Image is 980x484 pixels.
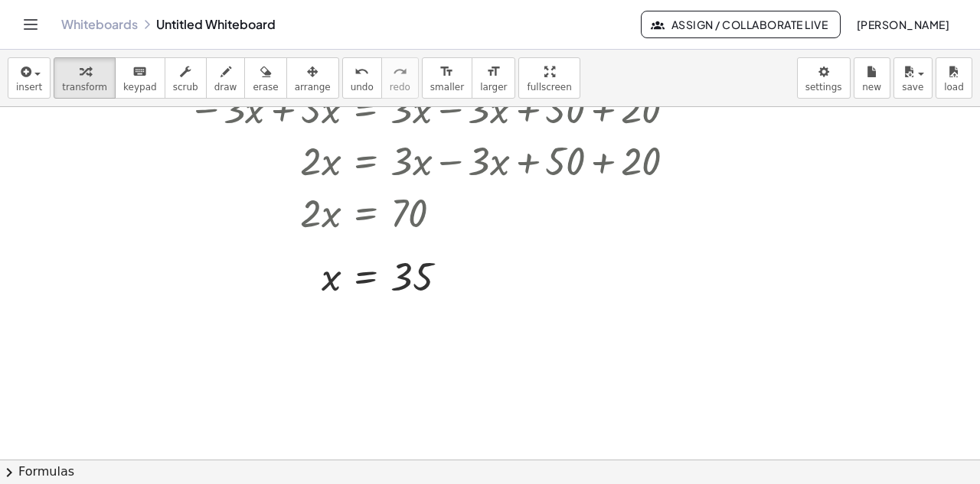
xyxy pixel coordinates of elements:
[61,17,138,32] a: Whiteboards
[8,57,51,99] button: insert
[115,57,165,99] button: keyboardkeypad
[390,82,410,93] span: redo
[936,57,972,99] button: load
[16,82,42,93] span: insert
[422,57,472,99] button: format_sizesmaller
[430,82,464,93] span: smaller
[893,57,933,99] button: save
[527,82,571,93] span: fullscreen
[206,57,246,99] button: draw
[244,57,286,99] button: erase
[902,82,923,93] span: save
[342,57,382,99] button: undoundo
[862,82,881,93] span: new
[286,57,339,99] button: arrange
[354,63,369,81] i: undo
[480,82,507,93] span: larger
[214,82,237,93] span: draw
[62,82,107,93] span: transform
[439,63,454,81] i: format_size
[393,63,407,81] i: redo
[856,18,949,31] span: [PERSON_NAME]
[654,18,828,31] span: Assign / Collaborate Live
[132,63,147,81] i: keyboard
[854,57,890,99] button: new
[805,82,842,93] span: settings
[486,63,501,81] i: format_size
[18,12,43,37] button: Toggle navigation
[844,11,962,38] button: [PERSON_NAME]
[797,57,851,99] button: settings
[351,82,374,93] span: undo
[253,82,278,93] span: erase
[165,57,207,99] button: scrub
[944,82,964,93] span: load
[641,11,841,38] button: Assign / Collaborate Live
[381,57,419,99] button: redoredo
[295,82,331,93] span: arrange
[472,57,515,99] button: format_sizelarger
[54,57,116,99] button: transform
[123,82,157,93] span: keypad
[518,57,580,99] button: fullscreen
[173,82,198,93] span: scrub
